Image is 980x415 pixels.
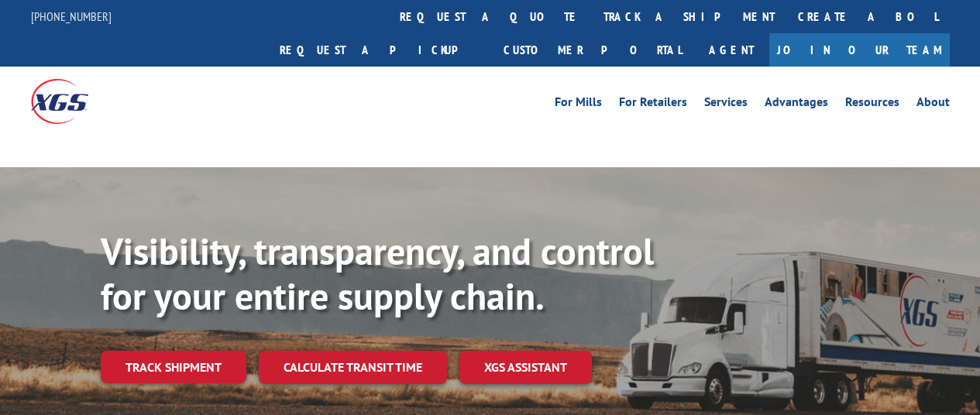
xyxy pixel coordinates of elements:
a: About [916,96,950,113]
a: Customer Portal [492,33,693,67]
b: Visibility, transparency, and control for your entire supply chain. [101,227,654,320]
a: XGS ASSISTANT [459,351,592,384]
a: Resources [845,96,899,113]
a: Advantages [765,96,828,113]
a: Track shipment [101,351,246,383]
a: Request a pickup [268,33,492,67]
a: Join Our Team [769,33,950,67]
a: Services [704,96,748,113]
a: Agent [693,33,769,67]
a: For Mills [555,96,602,113]
a: Calculate transit time [259,351,447,384]
a: [PHONE_NUMBER] [31,9,112,24]
a: For Retailers [619,96,687,113]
